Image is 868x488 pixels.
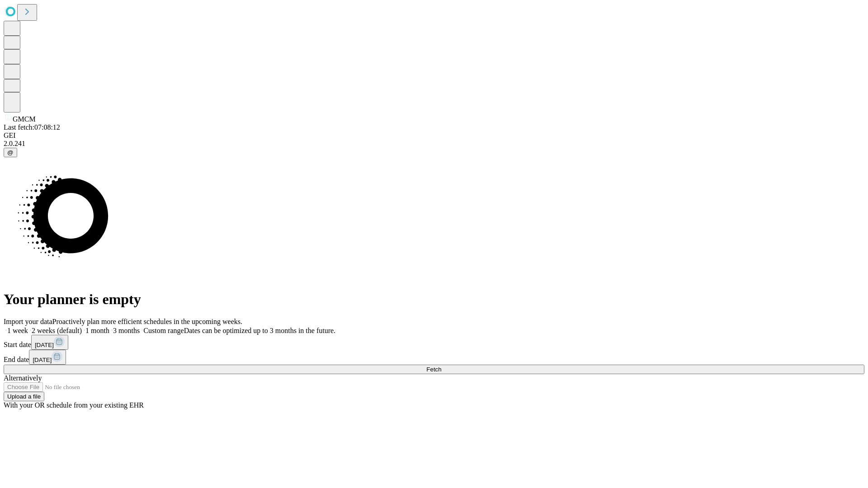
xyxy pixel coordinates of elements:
[4,374,42,382] span: Alternatively
[4,365,864,374] button: Fetch
[4,123,60,131] span: Last fetch: 07:08:12
[7,149,14,156] span: @
[4,131,864,140] div: GEI
[52,318,242,325] span: Proactively plan more efficient schedules in the upcoming weeks.
[35,342,54,348] span: [DATE]
[4,401,144,409] span: With your OR schedule from your existing EHR
[143,327,184,334] span: Custom range
[31,335,68,350] button: [DATE]
[85,327,109,334] span: 1 month
[4,392,44,401] button: Upload a file
[32,327,82,334] span: 2 weeks (default)
[4,318,52,325] span: Import your data
[4,335,864,350] div: Start date
[4,140,864,148] div: 2.0.241
[4,291,864,308] h1: Your planner is empty
[29,350,66,365] button: [DATE]
[4,350,864,365] div: End date
[33,357,52,363] span: [DATE]
[426,366,441,373] span: Fetch
[4,148,17,157] button: @
[13,115,36,123] span: GMCM
[113,327,140,334] span: 3 months
[184,327,335,334] span: Dates can be optimized up to 3 months in the future.
[7,327,28,334] span: 1 week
